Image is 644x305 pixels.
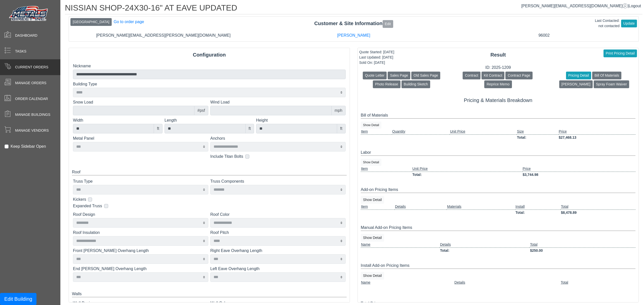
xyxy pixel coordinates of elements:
[363,72,387,79] button: Quote Letter
[210,135,346,141] label: Anchors
[154,124,163,133] div: ft
[358,65,638,71] div: ID: 2025-1209
[69,51,350,59] div: Configuration
[65,3,642,14] h1: NISSIAN SHOP-24X30-16" AT EAVE UPDATED
[361,112,635,119] div: Bill of Materials
[210,266,346,272] label: Left Eave Overhang Length
[361,129,392,135] td: Item
[15,96,48,101] span: Order Calendar
[73,230,208,236] label: Roof Insulation
[592,72,621,79] button: Bill Of Materials
[15,33,37,38] span: Dashboard
[621,20,637,27] button: Update
[522,166,635,172] td: Price
[412,166,522,172] td: Unit Price
[73,212,208,218] label: Roof Design
[194,106,208,115] div: #psf
[73,266,208,272] label: End [PERSON_NAME] Overhang Length
[68,32,259,38] div: [PERSON_NAME][EMAIL_ADDRESS][PERSON_NAME][DOMAIN_NAME]
[165,117,254,123] label: Length
[481,72,504,79] button: Kit Contract
[603,49,637,57] button: Print Pricing Detail
[361,196,384,204] button: Show Detail
[361,242,440,248] td: Name
[15,112,50,117] span: Manage Buildings
[558,129,635,135] td: Price
[73,117,163,123] label: Width
[412,172,522,178] td: Total:
[210,154,243,160] label: Include Titan Bolts
[361,204,395,210] td: Item
[383,20,393,28] button: Edit
[15,80,46,86] span: Manage Orders
[73,178,208,184] label: Truss Type
[210,248,346,254] label: Right Eave Overhang Length
[559,80,593,88] button: [PERSON_NAME]
[361,97,635,103] h5: Pricing & Materials Breakdown
[15,49,26,54] span: Tasks
[210,230,346,236] label: Roof Pitch
[359,60,394,65] div: Sold On: [DATE]
[521,4,628,8] a: [PERSON_NAME][EMAIL_ADDRESS][DOMAIN_NAME]
[359,49,394,55] div: Quote Started: [DATE]
[73,81,346,87] label: Building Type
[561,204,635,210] td: Total
[8,5,50,23] img: Metals Direct Inc Logo
[561,210,635,216] td: $8,478.89
[361,263,635,269] div: Install Add-on Pricing Items
[245,124,254,133] div: ft
[392,129,450,135] td: Quantity
[566,72,591,79] button: Pricing Detail
[361,272,384,280] button: Show Detail
[449,32,639,38] div: 96002
[629,4,641,8] span: Logout
[70,18,112,26] button: [GEOGRAPHIC_DATA]
[361,166,412,172] td: Item
[73,203,102,209] label: Expanded Truss
[359,55,394,60] div: Last Updated: [DATE]
[361,149,635,156] div: Labor
[440,247,530,253] td: Total:
[72,169,347,175] div: Roof
[530,242,635,248] td: Total
[337,124,346,133] div: ft
[484,80,512,88] button: Reprice Memo
[522,172,635,178] td: $3,744.98
[73,135,208,141] label: Metal Panel
[521,3,641,9] div: |
[210,212,346,218] label: Roof Color
[454,280,560,285] td: Details
[11,143,46,149] label: Keep Sidebar Open
[530,247,635,253] td: $250.00
[358,51,638,59] div: Result
[210,99,346,105] label: Wind Load
[373,80,400,88] button: Photo Release
[361,159,381,166] button: Show Detail
[388,72,410,79] button: Sales Page
[558,134,635,140] td: $27,468.13
[15,65,48,70] span: Current Orders
[515,210,561,216] td: Total:
[331,106,346,115] div: mph
[450,129,517,135] td: Unit Price
[401,80,430,88] button: Building Sketch
[73,99,208,105] label: Snow Load
[69,20,638,28] div: Customer & Site Information
[73,248,208,254] label: Front [PERSON_NAME] Overhang Length
[361,280,454,285] td: Name
[595,18,620,29] div: Last Contacted: not contacted
[515,204,561,210] td: Install
[361,234,384,242] button: Show Detail
[210,178,346,184] label: Truss Components
[361,187,635,193] div: Add-on Pricing Items
[73,63,346,69] label: Nickname
[73,196,86,202] label: Kickers
[440,242,530,248] td: Details
[505,72,533,79] button: Contract Page
[361,225,635,231] div: Manual Add-on Pricing Items
[72,291,347,297] div: Walls
[114,20,144,24] a: Go to order page
[361,122,381,129] button: Show Detail
[337,33,370,37] a: [PERSON_NAME]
